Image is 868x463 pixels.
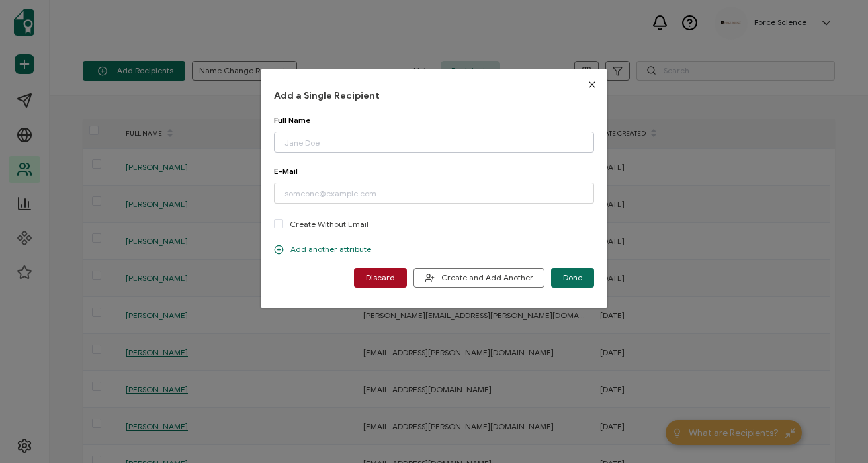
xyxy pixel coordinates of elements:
[274,132,595,153] input: Jane Doe
[563,274,582,282] span: Done
[274,244,371,255] p: Add another attribute
[551,268,594,288] button: Done
[366,274,395,282] span: Discard
[290,218,369,230] p: Create Without Email
[577,69,607,100] button: Close
[261,69,608,308] div: dialog
[274,89,595,102] h1: Add a Single Recipient
[274,166,298,176] span: E-Mail
[274,183,595,204] input: someone@example.com
[802,400,868,463] iframe: Chat Widget
[425,273,533,283] span: Create and Add Another
[354,268,407,288] button: Discard
[274,115,311,125] span: Full Name
[413,268,544,288] button: Create and Add Another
